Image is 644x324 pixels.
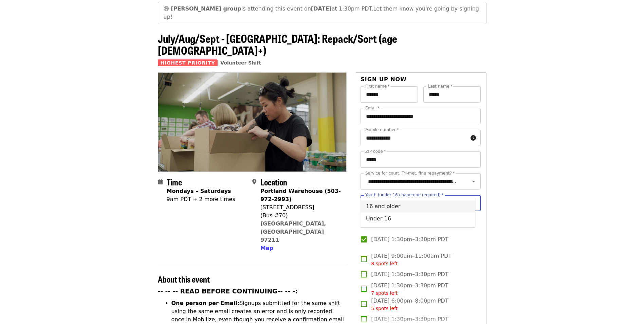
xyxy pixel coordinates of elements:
div: [STREET_ADDRESS] [260,203,341,212]
div: 9am PDT + 2 more times [167,195,235,203]
input: Last name [423,86,481,103]
i: calendar icon [158,179,163,185]
label: ZIP code [365,149,386,154]
label: Service for court, Tri-met, fine repayment? [365,171,455,175]
a: [GEOGRAPHIC_DATA], [GEOGRAPHIC_DATA] 97211 [260,220,326,243]
span: is attending this event on at 1:30pm PDT. [171,5,373,12]
i: circle-info icon [471,135,476,141]
span: grinning face emoji [164,5,169,12]
i: map-marker-alt icon [252,179,256,185]
strong: Portland Warehouse (503-972-2993) [260,188,341,202]
span: July/Aug/Sept - [GEOGRAPHIC_DATA]: Repack/Sort (age [DEMOGRAPHIC_DATA]+) [158,30,397,58]
span: About this event [158,273,210,285]
a: Volunteer Shift [220,60,261,66]
li: 16 and older [361,200,475,213]
strong: [DATE] [311,5,332,12]
span: [DATE] 1:30pm–3:30pm PDT [371,235,448,244]
input: Mobile number [361,130,467,146]
img: July/Aug/Sept - Portland: Repack/Sort (age 8+) organized by Oregon Food Bank [158,73,347,171]
span: [DATE] 6:00pm–8:00pm PDT [371,297,448,312]
span: [DATE] 1:30pm–3:30pm PDT [371,282,448,297]
strong: -- -- -- READ BEFORE CONTINUING-- -- -: [158,288,298,295]
span: [DATE] 1:30pm–3:30pm PDT [371,270,448,278]
strong: Mondays – Saturdays [167,188,231,194]
label: Last name [428,84,452,88]
span: Highest Priority [158,59,218,66]
span: Location [260,176,287,188]
strong: One person per Email: [171,300,240,306]
label: Email [365,106,380,110]
span: 5 spots left [371,306,398,311]
div: (Bus #70) [260,212,341,220]
button: Open [469,177,478,186]
span: [DATE] 9:00am–11:00am PDT [371,252,452,267]
span: [DATE] 1:30pm–3:30pm PDT [371,315,448,323]
button: Map [260,244,273,252]
button: Close [469,198,478,208]
label: Youth (under 16 chaperone required) [365,193,443,197]
span: 7 spots left [371,290,398,296]
span: Map [260,245,273,251]
span: 8 spots left [371,261,398,266]
input: Email [361,108,480,124]
span: Sign up now [361,76,407,83]
li: Under 16 [361,213,475,225]
label: Mobile number [365,128,399,132]
span: Time [167,176,182,188]
strong: [PERSON_NAME] group [171,5,241,12]
input: First name [361,86,418,103]
input: ZIP code [361,151,480,168]
label: First name [365,84,390,88]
